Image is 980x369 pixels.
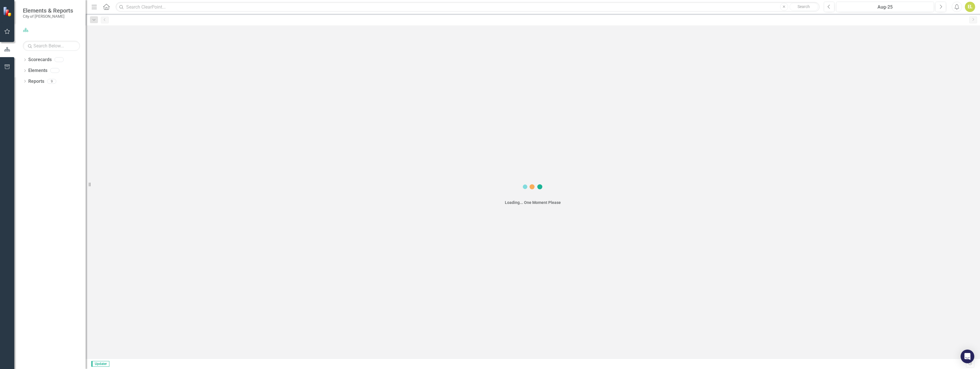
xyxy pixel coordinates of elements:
span: Updater [91,361,109,367]
span: Elements & Reports [23,7,73,14]
small: City of [PERSON_NAME] [23,14,73,19]
span: Search [798,4,810,9]
div: Loading... One Moment Please [505,200,561,205]
input: Search ClearPoint... [116,2,820,12]
a: Reports [28,78,44,85]
a: Scorecards [28,57,52,63]
div: Open Intercom Messenger [961,350,974,363]
button: EL [965,2,975,12]
button: Search [790,3,818,11]
div: 9 [47,79,56,84]
button: Aug-25 [836,2,934,12]
input: Search Below... [23,41,80,51]
div: Aug-25 [838,4,932,11]
img: ClearPoint Strategy [3,6,13,17]
a: Elements [28,67,47,74]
